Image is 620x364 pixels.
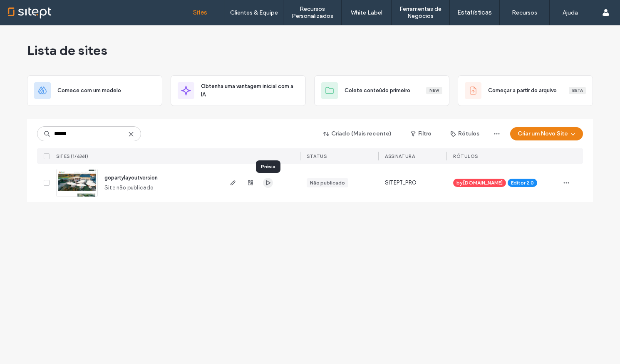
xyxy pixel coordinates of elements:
[512,9,537,16] label: Recursos
[385,153,415,159] span: Assinatura
[104,175,158,181] a: gopartylayoutversion
[345,86,410,95] span: Colete conteúdo primeiro
[385,179,417,187] span: SITEPT_PRO
[488,86,557,95] span: Começar a partir do arquivo
[314,75,449,106] div: Colete conteúdo primeiroNew
[563,9,578,16] label: Ajuda
[307,153,327,159] span: STATUS
[453,153,478,159] span: Rótulos
[27,42,107,59] span: Lista de sites
[351,9,382,16] label: White Label
[230,9,278,16] label: Clientes & Equipe
[392,5,449,20] label: Ferramentas de Negócios
[171,75,306,106] div: Obtenha uma vantagem inicial com a IA
[104,184,154,192] span: Site não publicado
[456,179,503,187] span: by [DOMAIN_NAME]
[27,75,162,106] div: Comece com um modelo
[569,87,586,94] div: Beta
[56,153,88,159] span: Sites (1/6361)
[201,82,299,99] span: Obtenha uma vantagem inicial com a IA
[402,127,440,140] button: Filtro
[193,9,207,16] label: Sites
[511,179,534,187] span: Editor 2.0
[510,127,583,140] button: Criar um Novo Site
[457,9,492,16] label: Estatísticas
[443,127,487,140] button: Rótulos
[310,179,345,187] div: Não publicado
[283,5,341,20] label: Recursos Personalizados
[426,87,442,94] div: New
[316,127,399,140] button: Criado (Mais recente)
[458,75,593,106] div: Começar a partir do arquivoBeta
[19,6,40,13] span: Ajuda
[256,160,280,173] div: Prévia
[57,86,121,95] span: Comece com um modelo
